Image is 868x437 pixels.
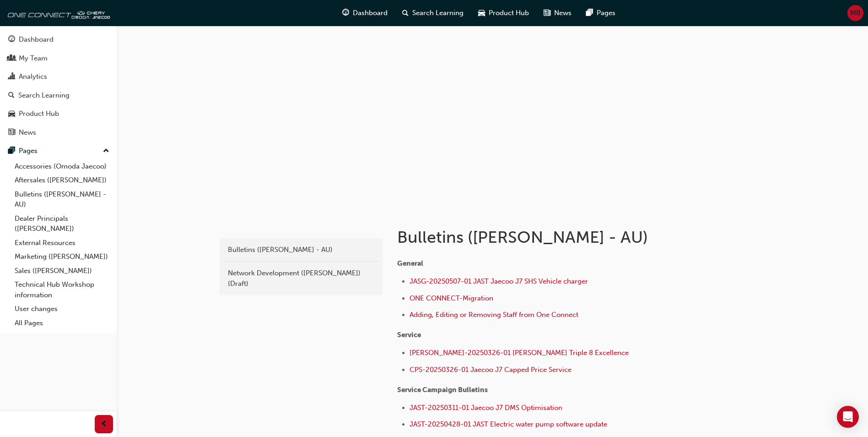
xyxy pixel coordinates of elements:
[103,145,109,157] span: up-icon
[410,311,578,319] a: Adding, Editing or Removing Staff from One Connect
[579,4,623,22] a: pages-iconPages
[410,349,629,357] a: [PERSON_NAME]-20250326-01 [PERSON_NAME] Triple 8 Excellence
[4,124,113,141] a: News
[101,419,108,430] span: prev-icon
[397,259,423,268] span: General
[412,8,464,18] span: Search Learning
[19,34,54,45] div: Dashboard
[4,142,113,159] button: Pages
[19,127,36,138] div: News
[4,68,113,85] a: Analytics
[8,92,15,100] span: search-icon
[19,146,38,156] div: Pages
[410,420,607,428] a: JAST-20250428-01 JAST Electric water pump software update
[342,7,349,19] span: guage-icon
[554,8,571,18] span: News
[410,277,588,285] a: JASG-20250507-01 JAST Jaecoo J7 SHS Vehicle charger
[11,316,113,330] a: All Pages
[837,406,859,428] div: Open Intercom Messenger
[19,109,59,119] div: Product Hub
[4,31,113,48] a: Dashboard
[11,250,113,264] a: Marketing ([PERSON_NAME])
[5,4,110,22] img: oneconnect
[8,36,15,44] span: guage-icon
[11,212,113,236] a: Dealer Principals ([PERSON_NAME])
[397,331,421,339] span: Service
[8,73,15,81] span: chart-icon
[223,242,379,258] a: Bulletins ([PERSON_NAME] - AU)
[410,404,562,412] a: JAST-20250311-01 Jaecoo J7 DMS Optimisation
[395,4,471,22] a: search-iconSearch Learning
[847,5,863,21] button: MB
[397,227,697,247] h1: Bulletins ([PERSON_NAME] - AU)
[11,187,113,212] a: Bulletins ([PERSON_NAME] - AU)
[597,8,615,18] span: Pages
[4,29,113,142] button: DashboardMy TeamAnalyticsSearch LearningProduct HubNews
[544,7,550,19] span: news-icon
[11,278,113,302] a: Technical Hub Workshop information
[18,90,70,101] div: Search Learning
[228,268,374,289] div: Network Development ([PERSON_NAME]) (Draft)
[228,245,374,255] div: Bulletins ([PERSON_NAME] - AU)
[397,386,488,394] span: Service Campaign Bulletins
[19,71,47,82] div: Analytics
[471,4,536,22] a: car-iconProduct Hub
[8,147,15,155] span: pages-icon
[850,8,861,18] span: MB
[4,50,113,67] a: My Team
[4,105,113,122] a: Product Hub
[4,87,113,104] a: Search Learning
[402,7,409,19] span: search-icon
[410,366,571,374] a: CPS-20250326-01 Jaecoo J7 Capped Price Service
[410,294,493,302] a: ONE CONNECT-Migration
[11,264,113,278] a: Sales ([PERSON_NAME])
[586,7,593,19] span: pages-icon
[11,302,113,316] a: User changes
[8,110,15,118] span: car-icon
[489,8,529,18] span: Product Hub
[19,53,48,64] div: My Team
[8,55,15,63] span: people-icon
[11,236,113,250] a: External Resources
[11,173,113,187] a: Aftersales ([PERSON_NAME])
[536,4,579,22] a: news-iconNews
[353,8,388,18] span: Dashboard
[223,265,379,291] a: Network Development ([PERSON_NAME]) (Draft)
[8,129,15,137] span: news-icon
[335,4,395,22] a: guage-iconDashboard
[478,7,485,19] span: car-icon
[11,159,113,174] a: Accessories (Omoda Jaecoo)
